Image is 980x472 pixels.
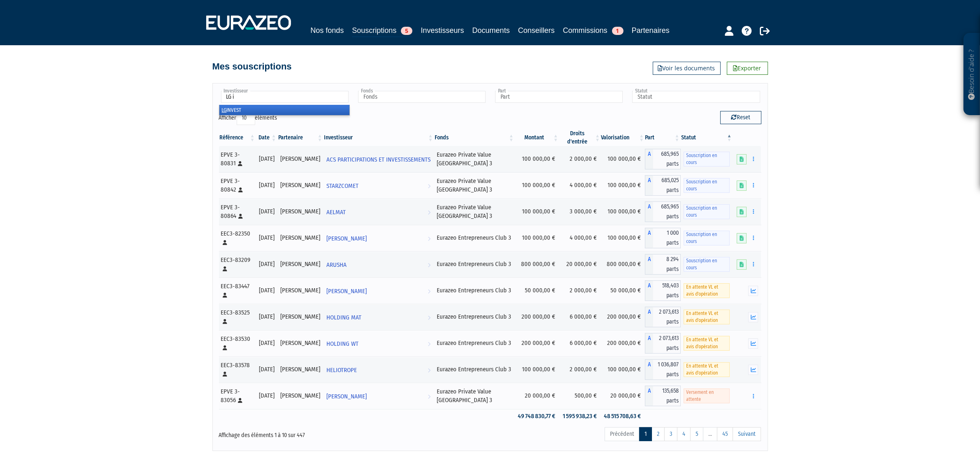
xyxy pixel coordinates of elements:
td: [PERSON_NAME] [277,304,324,330]
a: 3 [664,427,677,441]
i: Voir l'investisseur [428,310,431,325]
span: En attente VL et avis d'opération [684,310,730,324]
div: [DATE] [259,391,275,400]
div: A - Eurazeo Entrepreneurs Club 3 [645,333,680,354]
div: A - Eurazeo Private Value Europe 3 [645,149,680,169]
span: ACS PARTICIPATIONS ET INVESTISSEMENTS [327,152,431,167]
div: Eurazeo Private Value [GEOGRAPHIC_DATA] 3 [437,177,512,194]
td: 100 000,00 € [515,199,559,225]
div: A - Eurazeo Private Value Europe 3 [645,386,680,406]
td: 100 000,00 € [515,356,559,383]
i: [Français] Personne physique [223,293,228,298]
div: EEC3-83578 [221,361,253,379]
div: [DATE] [259,260,275,268]
span: A [645,201,653,222]
td: 200 000,00 € [601,304,645,330]
i: [Français] Personne physique [239,214,243,219]
a: Souscriptions5 [352,25,412,37]
div: EEC3-82350 [221,229,253,247]
i: [Français] Personne physique [223,266,228,271]
td: [PERSON_NAME] [277,383,324,409]
td: [PERSON_NAME] [277,251,324,278]
div: EEC3-83530 [221,335,253,352]
div: EEC3-83525 [221,308,253,326]
div: EPVE 3-80831 [221,150,253,168]
td: 6 000,00 € [559,330,601,356]
span: A [645,228,653,248]
td: 50 000,00 € [601,278,645,304]
i: [Français] Personne physique [223,319,228,324]
td: [PERSON_NAME] [277,172,324,199]
td: [PERSON_NAME] [277,225,324,251]
a: Exporter [727,62,768,75]
td: 50 000,00 € [515,278,559,304]
th: Investisseur: activer pour trier la colonne par ordre croissant [324,130,434,146]
td: 800 000,00 € [601,251,645,278]
a: 2 [652,427,665,441]
i: [Français] Personne physique [223,345,228,350]
div: A - Eurazeo Entrepreneurs Club 3 [645,228,680,248]
td: 4 000,00 € [559,225,601,251]
a: Conseillers [518,25,555,36]
span: A [645,359,653,380]
span: 518,403 parts [653,280,680,301]
a: [PERSON_NAME] [324,230,434,246]
a: Commissions1 [563,25,624,36]
span: En attente VL et avis d'opération [684,336,730,351]
a: STARZCOMET [324,177,434,194]
span: A [645,333,653,354]
span: 1 000 parts [653,228,680,248]
td: 100 000,00 € [601,356,645,383]
td: 100 000,00 € [515,172,559,199]
td: 100 000,00 € [515,225,559,251]
th: Droits d'entrée: activer pour trier la colonne par ordre croissant [559,130,601,146]
td: [PERSON_NAME] [277,330,324,356]
span: A [645,280,653,301]
td: 20 000,00 € [559,251,601,278]
td: 100 000,00 € [601,199,645,225]
div: [DATE] [259,339,275,347]
a: AELMAT [324,204,434,220]
td: [PERSON_NAME] [277,146,324,172]
img: 1732889491-logotype_eurazeo_blanc_rvb.png [206,15,291,30]
span: 1 [612,27,624,35]
span: Souscription en cours [684,257,730,272]
td: 20 000,00 € [515,383,559,409]
span: Versement en attente [684,389,730,403]
td: 100 000,00 € [601,146,645,172]
div: Eurazeo Entrepreneurs Club 3 [437,365,512,374]
span: 2 073,613 parts [653,307,680,327]
div: [DATE] [259,365,275,374]
td: 2 000,00 € [559,356,601,383]
div: Eurazeo Entrepreneurs Club 3 [437,260,512,268]
select: Afficheréléments [237,111,255,125]
i: [Français] Personne physique [238,161,243,166]
td: 2 000,00 € [559,278,601,304]
div: [DATE] [259,286,275,295]
a: 5 [690,427,703,441]
i: Voir l'investisseur [428,167,431,183]
div: Eurazeo Private Value [GEOGRAPHIC_DATA] 3 [437,203,512,221]
span: 2 073,613 parts [653,333,680,354]
a: HOLDING MAT [324,309,434,325]
a: ACS PARTICIPATIONS ET INVESTISSEMENTS [324,151,434,167]
div: [DATE] [259,155,275,163]
td: 100 000,00 € [601,225,645,251]
i: [Français] Personne physique [223,240,228,245]
th: Date: activer pour trier la colonne par ordre croissant [256,130,277,146]
span: [PERSON_NAME] [327,284,367,299]
span: 685,965 parts [653,149,680,169]
td: [PERSON_NAME] [277,199,324,225]
div: [DATE] [259,234,275,242]
span: 8 294 parts [653,254,680,275]
td: 200 000,00 € [515,304,559,330]
td: 200 000,00 € [515,330,559,356]
span: 685,965 parts [653,201,680,222]
td: 3 000,00 € [559,199,601,225]
label: Afficher éléments [219,111,277,125]
div: A - Eurazeo Private Value Europe 3 [645,201,680,222]
div: [DATE] [259,207,275,216]
th: Montant: activer pour trier la colonne par ordre croissant [515,130,559,146]
td: 49 748 830,77 € [515,409,559,423]
span: HOLDING MAT [327,310,362,325]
